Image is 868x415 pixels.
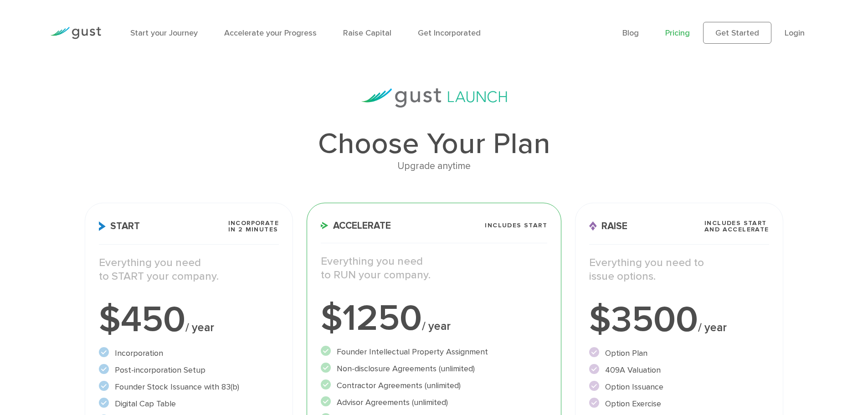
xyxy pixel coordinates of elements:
[589,398,769,410] li: Option Exercise
[485,222,547,229] span: Includes START
[343,28,391,38] a: Raise Capital
[589,221,627,231] span: Raise
[85,129,783,159] h1: Choose Your Plan
[422,319,451,333] span: / year
[418,28,481,38] a: Get Incorporated
[85,159,783,174] div: Upgrade anytime
[99,221,140,231] span: Start
[99,381,279,393] li: Founder Stock Issuance with 83(b)
[224,28,317,38] a: Accelerate your Progress
[99,221,106,231] img: Start Icon X2
[589,302,769,338] div: $3500
[321,396,547,409] li: Advisor Agreements (unlimited)
[185,321,214,334] span: / year
[321,222,329,229] img: Accelerate Icon
[321,221,391,231] span: Accelerate
[589,381,769,393] li: Option Issuance
[321,346,547,358] li: Founder Intellectual Property Assignment
[589,347,769,359] li: Option Plan
[99,364,279,376] li: Post-incorporation Setup
[589,364,769,376] li: 409A Valuation
[589,221,597,231] img: Raise Icon
[50,27,101,39] img: Gust Logo
[785,28,805,38] a: Login
[228,220,279,233] span: Incorporate in 2 Minutes
[130,28,198,38] a: Start your Journey
[321,363,547,375] li: Non-disclosure Agreements (unlimited)
[361,88,507,108] img: gust-launch-logos.svg
[99,302,279,338] div: $450
[99,347,279,359] li: Incorporation
[99,398,279,410] li: Digital Cap Table
[321,255,547,282] p: Everything you need to RUN your company.
[703,22,771,44] a: Get Started
[321,300,547,337] div: $1250
[622,28,639,38] a: Blog
[698,321,727,334] span: / year
[99,256,279,283] p: Everything you need to START your company.
[665,28,690,38] a: Pricing
[704,220,769,233] span: Includes START and ACCELERATE
[589,256,769,283] p: Everything you need to issue options.
[321,379,547,392] li: Contractor Agreements (unlimited)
